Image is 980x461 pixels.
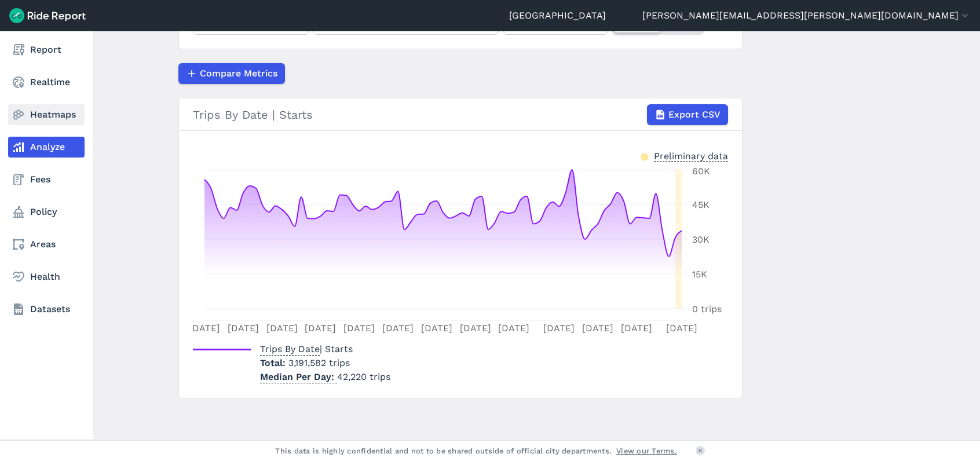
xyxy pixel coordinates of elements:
[692,199,710,210] tspan: 45K
[260,368,337,383] span: Median Per Day
[460,323,491,334] tspan: [DATE]
[666,323,697,334] tspan: [DATE]
[200,67,277,81] span: Compare Metrics
[621,323,652,334] tspan: [DATE]
[582,323,613,334] tspan: [DATE]
[8,72,85,93] a: Realtime
[8,169,85,190] a: Fees
[421,323,452,334] tspan: [DATE]
[9,8,86,23] img: Ride Report
[498,323,529,334] tspan: [DATE]
[509,9,606,23] a: [GEOGRAPHIC_DATA]
[692,303,722,314] tspan: 0 trips
[543,323,575,334] tspan: [DATE]
[8,202,85,222] a: Policy
[382,323,414,334] tspan: [DATE]
[189,323,220,334] tspan: [DATE]
[228,323,259,334] tspan: [DATE]
[692,269,707,280] tspan: 15K
[668,108,721,122] span: Export CSV
[8,104,85,125] a: Heatmaps
[266,323,298,334] tspan: [DATE]
[8,39,85,60] a: Report
[647,104,728,125] button: Export CSV
[8,234,85,255] a: Areas
[193,104,728,125] div: Trips By Date | Starts
[260,357,288,368] span: Total
[692,166,710,177] tspan: 60K
[178,63,285,84] button: Compare Metrics
[8,137,85,158] a: Analyze
[260,370,390,384] p: 42,220 trips
[288,357,350,368] span: 3,191,582 trips
[260,343,353,354] span: | Starts
[305,323,336,334] tspan: [DATE]
[8,299,85,320] a: Datasets
[260,340,320,356] span: Trips By Date
[8,266,85,287] a: Health
[654,149,728,162] div: Preliminary data
[616,445,677,456] a: View our Terms.
[343,323,375,334] tspan: [DATE]
[642,9,971,23] button: [PERSON_NAME][EMAIL_ADDRESS][PERSON_NAME][DOMAIN_NAME]
[692,234,710,245] tspan: 30K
